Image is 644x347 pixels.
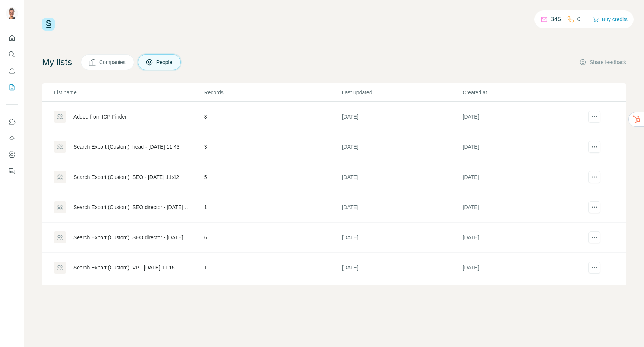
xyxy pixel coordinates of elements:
[6,64,18,78] button: Enrich CSV
[342,102,463,132] td: [DATE]
[588,201,600,213] button: actions
[342,162,463,192] td: [DATE]
[463,283,583,313] td: [DATE]
[73,234,192,241] div: Search Export (Custom): SEO director - [DATE] 11:20
[342,253,463,283] td: [DATE]
[588,262,600,274] button: actions
[204,192,342,223] td: 1
[73,264,175,271] div: Search Export (Custom): VP - [DATE] 11:15
[204,223,342,253] td: 6
[342,223,463,253] td: [DATE]
[463,253,583,283] td: [DATE]
[204,102,342,132] td: 3
[204,253,342,283] td: 1
[204,283,342,313] td: 1
[342,192,463,223] td: [DATE]
[577,15,581,24] p: 0
[588,141,600,153] button: actions
[73,113,127,120] div: Added from ICP Finder
[204,162,342,192] td: 5
[6,31,18,45] button: Quick start
[6,81,18,94] button: My lists
[463,162,583,192] td: [DATE]
[6,7,18,19] img: Avatar
[204,89,341,96] p: Records
[156,59,173,66] span: People
[6,164,18,178] button: Feedback
[6,148,18,161] button: Dashboard
[42,18,55,31] img: Surfe Logo
[73,204,192,211] div: Search Export (Custom): SEO director - [DATE] 11:24
[588,171,600,183] button: actions
[99,59,126,66] span: Companies
[342,89,462,96] p: Last updated
[6,132,18,145] button: Use Surfe API
[579,59,626,66] button: Share feedback
[463,223,583,253] td: [DATE]
[342,132,463,162] td: [DATE]
[463,132,583,162] td: [DATE]
[463,102,583,132] td: [DATE]
[204,132,342,162] td: 3
[593,14,628,25] button: Buy credits
[551,15,561,24] p: 345
[73,143,180,151] div: Search Export (Custom): head - [DATE] 11:43
[6,48,18,61] button: Search
[588,111,600,123] button: actions
[42,56,72,68] h4: My lists
[463,192,583,223] td: [DATE]
[588,231,600,243] button: actions
[342,283,463,313] td: [DATE]
[73,173,179,181] div: Search Export (Custom): SEO - [DATE] 11:42
[6,115,18,129] button: Use Surfe on LinkedIn
[463,89,583,96] p: Created at
[54,89,203,96] p: List name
